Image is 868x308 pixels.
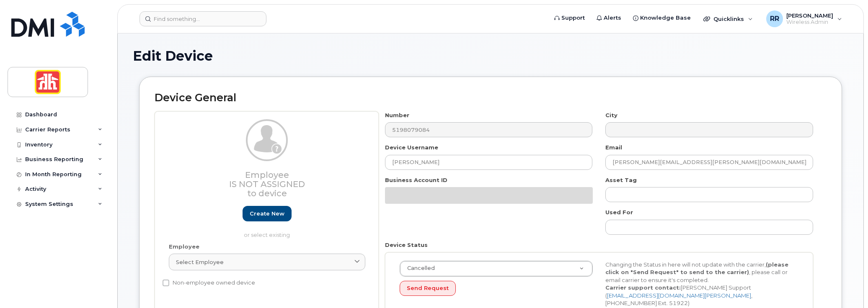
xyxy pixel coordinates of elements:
[229,179,305,189] span: Is not assigned
[133,49,848,63] h1: Edit Device
[243,206,292,221] a: Create new
[605,144,622,151] label: Email
[385,241,428,249] label: Device Status
[385,111,409,119] label: Number
[247,188,287,198] span: to device
[169,170,365,198] h3: Employee
[605,208,633,216] label: Used For
[163,278,255,288] label: Non-employee owned device
[169,254,365,270] a: Select employee
[605,284,681,291] strong: Carrier support contact:
[169,231,365,239] p: or select existing
[163,280,169,286] input: Non-employee owned device
[402,264,435,272] span: Cancelled
[169,243,199,251] label: Employee
[599,261,805,307] div: Changing the Status in here will not update with the carrier, , please call or email carrier to e...
[176,258,224,266] span: Select employee
[605,176,637,184] label: Asset Tag
[400,261,592,276] a: Cancelled
[155,92,827,104] h2: Device General
[400,281,456,296] button: Send Request
[605,111,617,119] label: City
[607,292,751,299] a: [EMAIL_ADDRESS][DOMAIN_NAME][PERSON_NAME]
[385,176,447,184] label: Business Account ID
[385,144,438,151] label: Device Username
